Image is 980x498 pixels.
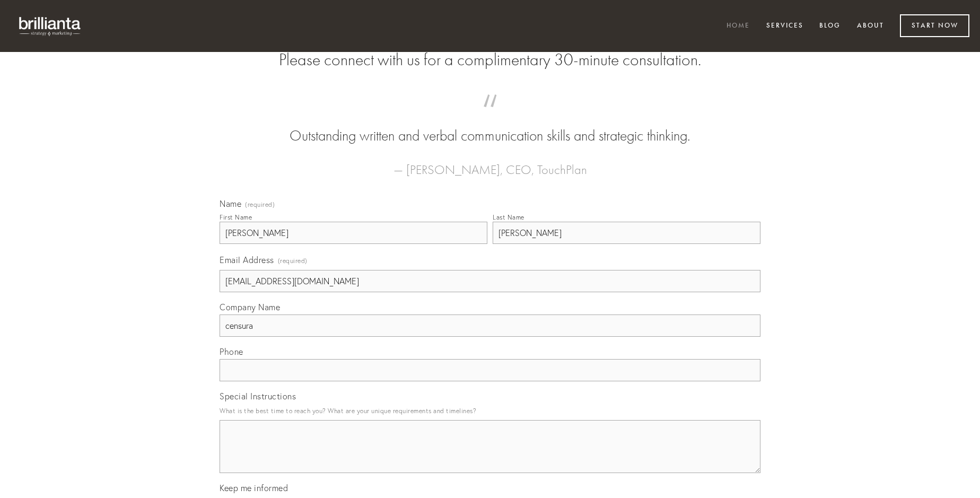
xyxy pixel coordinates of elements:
[220,391,296,401] span: Special Instructions
[220,213,252,221] div: First Name
[11,11,90,41] img: brillianta - research, strategy, marketing
[237,105,743,146] blockquote: Outstanding written and verbal communication skills and strategic thinking.
[220,50,760,70] h2: Please connect with us for a complimentary 30-minute consultation.
[278,254,308,268] span: (required)
[220,302,280,312] span: Company Name
[220,483,288,493] span: Keep me informed
[237,105,743,126] span: “
[220,198,241,209] span: Name
[759,18,810,35] a: Services
[720,18,757,35] a: Home
[220,346,243,357] span: Phone
[493,213,524,221] div: Last Name
[900,14,969,37] a: Start Now
[220,404,760,418] p: What is the best time to reach you? What are your unique requirements and timelines?
[850,18,891,35] a: About
[237,146,743,180] figcaption: — [PERSON_NAME], CEO, TouchPlan
[220,255,274,265] span: Email Address
[812,18,847,35] a: Blog
[245,202,275,208] span: (required)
